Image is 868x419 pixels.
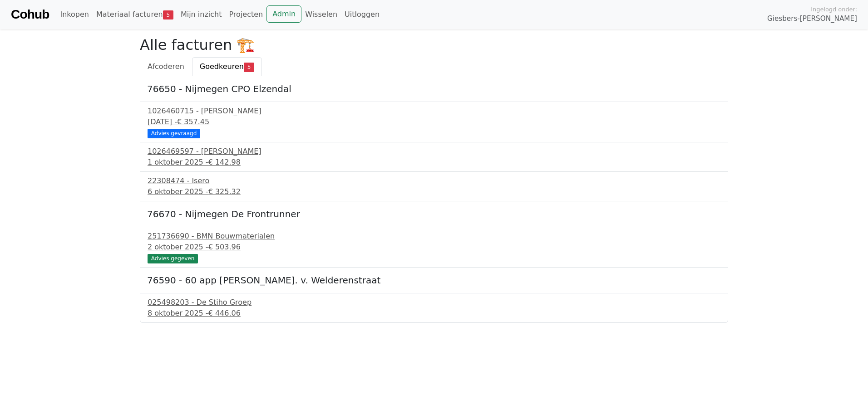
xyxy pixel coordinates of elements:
[177,117,209,126] span: € 357.45
[301,5,341,24] a: Wisselen
[140,57,192,76] a: Afcoderen
[56,5,92,24] a: Inkopen
[148,175,720,197] a: 22308474 - Isero6 oktober 2025 -€ 325.32
[148,106,720,137] a: 1026460715 - [PERSON_NAME][DATE] -€ 357.45 Advies gevraagd
[93,5,177,24] a: Materiaal facturen5
[148,242,720,253] div: 2 oktober 2025 -
[140,36,728,54] h2: Alle facturen 🏗️
[767,14,857,24] span: Giesbers-[PERSON_NAME]
[148,308,720,319] div: 8 oktober 2025 -
[147,83,721,94] h5: 76650 - Nijmegen CPO Elzendal
[148,231,720,262] a: 251736690 - BMN Bouwmaterialen2 oktober 2025 -€ 503.96 Advies gegeven
[208,243,241,251] span: € 503.96
[192,57,262,76] a: Goedkeuren5
[148,157,720,168] div: 1 oktober 2025 -
[177,5,226,24] a: Mijn inzicht
[148,117,720,127] div: [DATE] -
[148,231,720,242] div: 251736690 - BMN Bouwmaterialen
[208,309,241,317] span: € 446.06
[148,146,720,168] a: 1026469597 - [PERSON_NAME]1 oktober 2025 -€ 142.98
[148,146,720,157] div: 1026469597 - [PERSON_NAME]
[148,186,720,197] div: 6 oktober 2025 -
[148,175,720,186] div: 22308474 - Isero
[341,5,383,24] a: Uitloggen
[11,4,49,25] a: Cohub
[148,254,198,263] div: Advies gegeven
[811,5,857,14] span: Ingelogd onder:
[148,62,184,71] span: Afcoderen
[208,158,241,166] span: € 142.98
[208,187,241,196] span: € 325.32
[148,129,200,138] div: Advies gevraagd
[148,297,720,308] div: 025498203 - De Stiho Groep
[163,10,173,19] span: 5
[147,275,721,286] h5: 76590 - 60 app [PERSON_NAME]. v. Welderenstraat
[147,209,721,219] h5: 76670 - Nijmegen De Frontrunner
[148,106,720,117] div: 1026460715 - [PERSON_NAME]
[200,62,244,71] span: Goedkeuren
[244,63,254,72] span: 5
[225,5,266,24] a: Projecten
[148,297,720,319] a: 025498203 - De Stiho Groep8 oktober 2025 -€ 446.06
[266,5,301,23] a: Admin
